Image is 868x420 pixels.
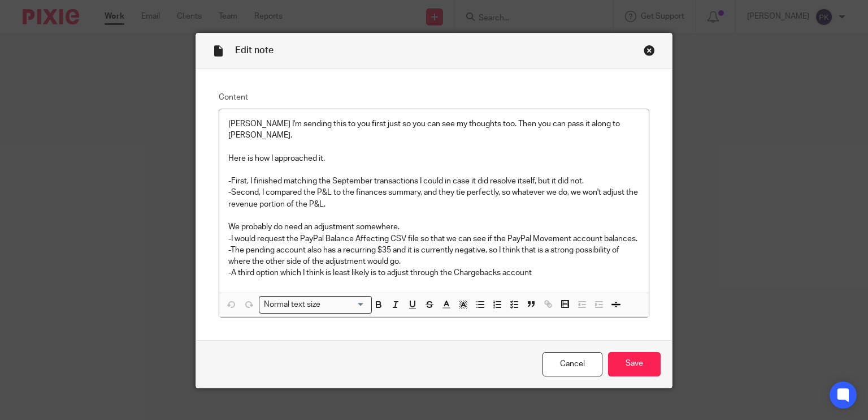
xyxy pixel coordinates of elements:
[228,153,640,164] p: Here is how I approached it.
[228,221,640,233] p: We probably do need an adjustment somewhere.
[228,187,640,210] p: -Second, I compared the P&L to the finances summary, and they tie perfectly, so whatever we do, w...
[219,92,650,103] label: Content
[262,299,323,311] span: Normal text size
[542,352,602,376] a: Cancel
[259,296,372,314] div: Search for option
[324,299,365,311] input: Search for option
[228,245,640,268] p: -The pending account also has a recurring $35 and it is currently negative, so I think that is a ...
[235,46,274,55] span: Edit note
[228,233,640,245] p: -I would request the PayPal Balance Affecting CSV file so that we can see if the PayPal Movement ...
[644,45,655,56] div: Close this dialog window
[228,175,640,187] p: -First, I finished matching the September transactions I could in case it did resolve itself, but...
[608,352,661,376] input: Save
[228,267,640,278] p: -A third option which I think is least likely is to adjust through the Chargebacks account
[228,118,640,142] p: [PERSON_NAME] I'm sending this to you first just so you can see my thoughts too. Then you can pas...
